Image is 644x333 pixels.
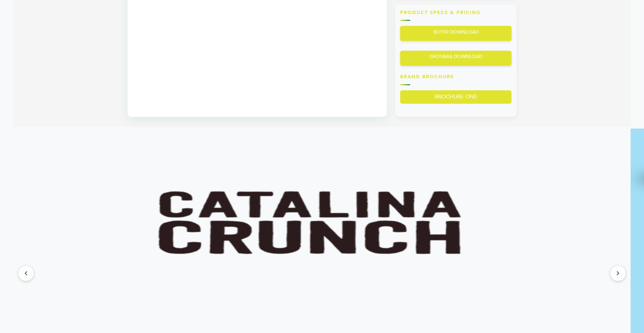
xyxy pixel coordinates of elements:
[400,74,512,85] h3: Brand Brochure
[400,90,512,104] a: BROCHURE ONE
[13,129,631,322] img: Brand Banner
[400,9,512,21] h3: Product Specs & Pricing
[400,51,512,66] a: GROVARA DOWNLOAD
[400,26,512,41] a: BUYER DOWNLOAD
